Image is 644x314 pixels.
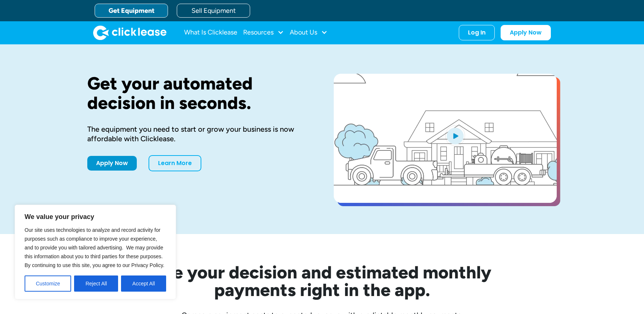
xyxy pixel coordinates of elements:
[25,227,164,268] span: Our site uses technologies to analyze and record activity for purposes such as compliance to impr...
[290,25,328,40] div: About Us
[184,25,237,40] a: What Is Clicklease
[501,25,551,40] a: Apply Now
[243,25,284,40] div: Resources
[87,74,310,113] h1: Get your automated decision in seconds.
[74,275,118,292] button: Reject All
[87,156,137,171] a: Apply Now
[334,74,557,203] a: open lightbox
[25,212,166,221] p: We value your privacy
[468,29,486,36] div: Log In
[445,125,465,146] img: Blue play button logo on a light blue circular background
[87,124,310,143] div: The equipment you need to start or grow your business is now affordable with Clicklease.
[93,25,167,40] img: Clicklease logo
[95,4,168,18] a: Get Equipment
[15,205,176,299] div: We value your privacy
[149,155,201,171] a: Learn More
[25,275,71,292] button: Customize
[117,263,527,299] h2: See your decision and estimated monthly payments right in the app.
[93,25,167,40] a: home
[121,275,166,292] button: Accept All
[177,4,250,18] a: Sell Equipment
